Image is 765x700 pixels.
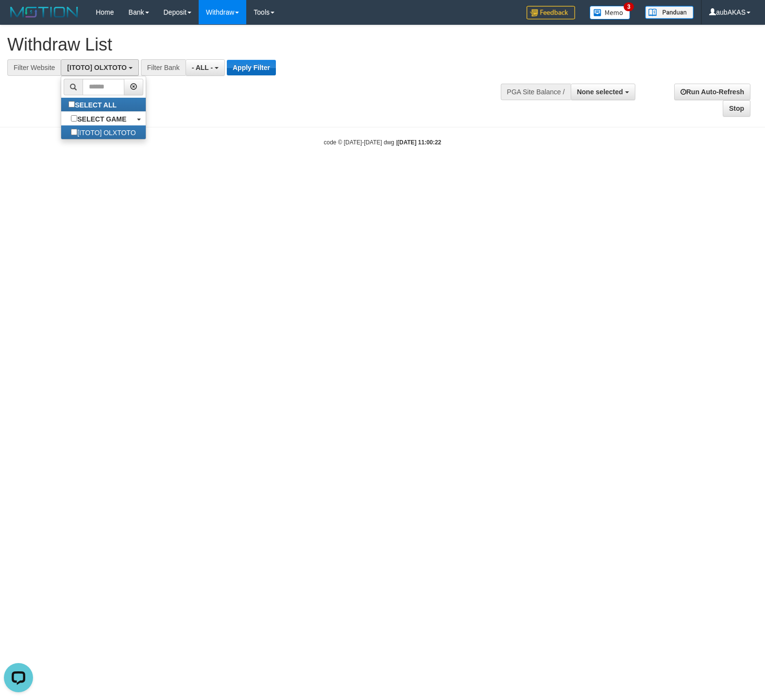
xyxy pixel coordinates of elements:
button: None selected [571,84,635,100]
h1: Withdraw List [7,35,500,54]
button: - ALL - [186,59,225,76]
a: SELECT GAME [61,112,145,125]
small: code © [DATE]-[DATE] dwg | [324,139,442,146]
a: Run Auto-Refresh [674,84,750,100]
strong: [DATE] 11:00:22 [397,139,441,146]
span: [ITOTO] OLXTOTO [67,64,127,71]
img: Button%20Memo.svg [590,6,630,19]
input: SELECT GAME [71,115,77,122]
button: [ITOTO] OLXTOTO [61,59,139,76]
button: Apply Filter [227,60,276,75]
div: PGA Site Balance / [501,84,571,100]
span: 3 [624,2,634,11]
a: Stop [723,100,750,117]
img: Feedback.jpg [527,6,575,19]
div: Filter Website [7,59,61,76]
div: Filter Bank [141,59,186,76]
label: SELECT ALL [61,98,126,111]
img: panduan.png [645,6,694,19]
b: SELECT GAME [77,115,126,123]
label: [ITOTO] OLXTOTO [61,125,145,139]
input: [ITOTO] OLXTOTO [71,129,77,135]
button: Open LiveChat chat widget [4,4,33,33]
input: SELECT ALL [68,101,75,107]
img: MOTION_logo.png [7,5,81,19]
span: - ALL - [192,64,213,71]
span: None selected [577,88,623,96]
